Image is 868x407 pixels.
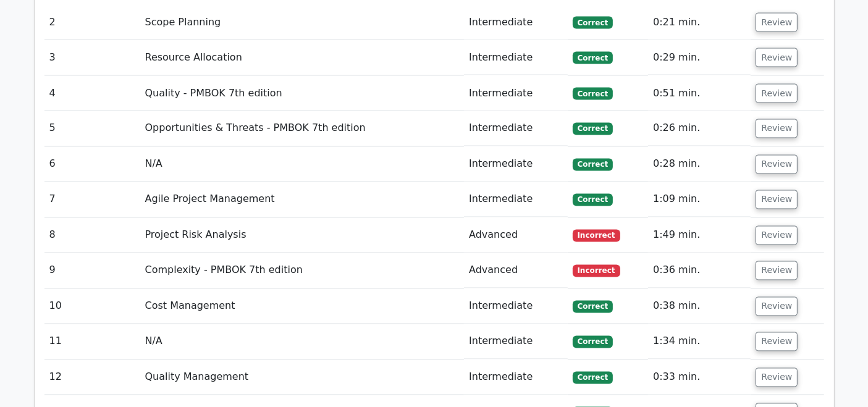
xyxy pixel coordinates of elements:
[573,301,613,313] span: Correct
[140,5,465,40] td: Scope Planning
[648,324,751,359] td: 1:34 min.
[44,289,140,324] td: 10
[648,360,751,395] td: 0:33 min.
[756,84,798,103] button: Review
[648,182,751,217] td: 1:09 min.
[756,297,798,316] button: Review
[573,372,613,384] span: Correct
[648,5,751,40] td: 0:21 min.
[464,218,568,253] td: Advanced
[140,324,465,359] td: N/A
[44,5,140,40] td: 2
[44,40,140,75] td: 3
[44,324,140,359] td: 11
[44,218,140,253] td: 8
[44,111,140,146] td: 5
[756,119,798,138] button: Review
[464,289,568,324] td: Intermediate
[573,123,613,135] span: Correct
[648,111,751,146] td: 0:26 min.
[573,159,613,171] span: Correct
[44,76,140,111] td: 4
[464,111,568,146] td: Intermediate
[140,289,465,324] td: Cost Management
[756,155,798,174] button: Review
[140,218,465,253] td: Project Risk Analysis
[140,253,465,288] td: Complexity - PMBOK 7th edition
[573,230,620,242] span: Incorrect
[648,253,751,288] td: 0:36 min.
[140,40,465,75] td: Resource Allocation
[44,360,140,395] td: 12
[756,332,798,351] button: Review
[756,190,798,209] button: Review
[573,88,613,100] span: Correct
[44,182,140,217] td: 7
[44,147,140,182] td: 6
[756,261,798,280] button: Review
[464,147,568,182] td: Intermediate
[464,324,568,359] td: Intermediate
[648,218,751,253] td: 1:49 min.
[464,40,568,75] td: Intermediate
[756,48,798,67] button: Review
[464,360,568,395] td: Intermediate
[44,253,140,288] td: 9
[140,76,465,111] td: Quality - PMBOK 7th edition
[648,289,751,324] td: 0:38 min.
[573,52,613,64] span: Correct
[140,360,465,395] td: Quality Management
[573,194,613,206] span: Correct
[648,76,751,111] td: 0:51 min.
[464,76,568,111] td: Intermediate
[756,226,798,245] button: Review
[756,13,798,32] button: Review
[573,265,620,277] span: Incorrect
[756,368,798,387] button: Review
[573,17,613,29] span: Correct
[464,5,568,40] td: Intermediate
[464,253,568,288] td: Advanced
[573,336,613,348] span: Correct
[140,182,465,217] td: Agile Project Management
[140,111,465,146] td: Opportunities & Threats - PMBOK 7th edition
[140,147,465,182] td: N/A
[464,182,568,217] td: Intermediate
[648,147,751,182] td: 0:28 min.
[648,40,751,75] td: 0:29 min.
